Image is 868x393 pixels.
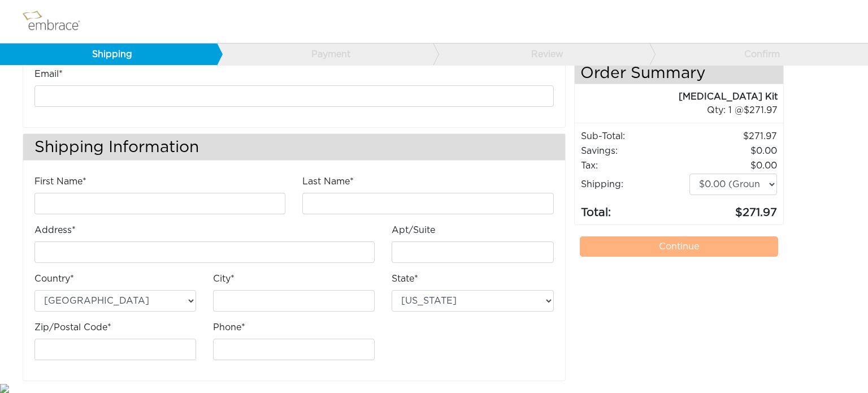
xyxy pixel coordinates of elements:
[34,175,86,188] label: First Name*
[213,272,235,286] label: City*
[580,144,689,158] td: Savings :
[580,129,689,144] td: Sub-Total:
[580,158,689,173] td: Tax:
[580,196,689,222] td: Total:
[580,236,779,257] a: Continue
[213,321,245,334] label: Phone*
[302,175,354,188] label: Last Name*
[649,44,866,65] a: Confirm
[34,67,63,81] label: Email*
[689,196,778,222] td: 271.97
[689,144,778,158] td: 0.00
[575,59,784,84] h4: Order Summary
[34,321,111,334] label: Zip/Postal Code*
[744,106,778,115] span: 271.97
[689,129,778,144] td: 271.97
[433,44,650,65] a: Review
[575,90,778,103] div: [MEDICAL_DATA] Kit
[589,103,778,117] div: 1 @
[34,223,76,237] label: Address*
[392,272,418,286] label: State*
[20,7,93,36] img: logo.png
[34,272,74,286] label: Country*
[580,173,689,196] td: Shipping:
[392,223,435,237] label: Apt/Suite
[23,134,565,161] h3: Shipping Information
[689,158,778,173] td: 0.00
[216,44,433,65] a: Payment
